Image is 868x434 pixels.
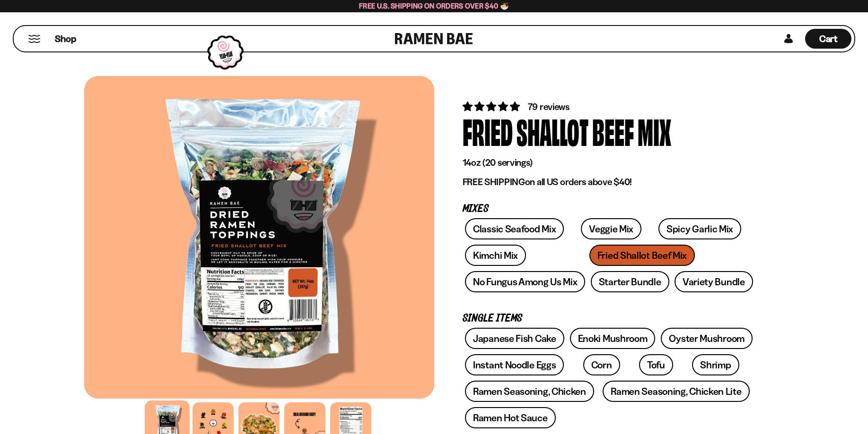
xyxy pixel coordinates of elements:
[55,33,76,45] span: Shop
[603,381,749,402] a: Ramen Seasoning, Chicken Lite
[465,354,564,375] a: Instant Noodle Eggs
[463,204,756,213] p: Mixes
[465,218,564,239] a: Classic Seafood Mix
[465,407,556,428] a: Ramen Hot Sauce
[692,354,739,375] a: Shrimp
[465,328,564,349] a: Japanese Fish Cake
[28,35,41,43] button: Mobile Menu Trigger
[675,271,753,292] a: Variety Bundle
[55,29,76,49] a: Shop
[570,328,656,349] a: Enoki Mushroom
[591,271,669,292] a: Starter Bundle
[463,157,756,169] p: 14oz (20 servings)
[465,271,585,292] a: No Fungus Among Us Mix
[463,176,756,188] p: on all US orders above $40!
[359,1,509,10] span: Free U.S. Shipping on Orders over $40 🍜
[638,113,671,149] div: Mix
[528,101,570,112] span: 79 reviews
[517,113,588,149] div: Shallot
[658,218,741,239] a: Spicy Garlic Mix
[581,218,641,239] a: Veggie Mix
[463,176,525,187] strong: FREE SHIPPING
[639,354,673,375] a: Tofu
[661,328,753,349] a: Oyster Mushroom
[592,113,634,149] div: Beef
[819,33,838,44] span: Cart
[463,113,513,149] div: Fried
[583,354,620,375] a: Corn
[805,26,851,51] div: Cart
[463,314,756,323] p: Single Items
[465,381,594,402] a: Ramen Seasoning, Chicken
[465,245,526,266] a: Kimchi Mix
[463,101,522,112] span: 4.82 stars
